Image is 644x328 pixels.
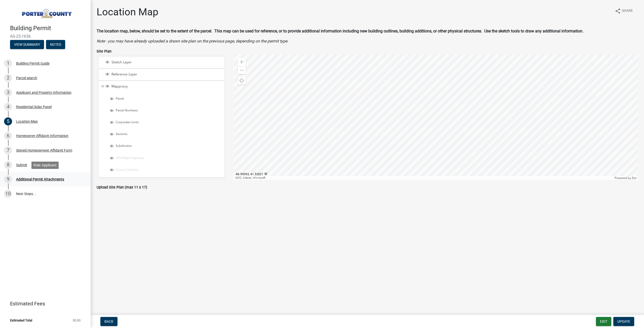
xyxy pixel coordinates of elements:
[617,319,630,323] span: Update
[109,109,222,114] div: Parcel Numbers
[73,319,80,322] span: $0.00
[10,25,87,32] h4: Building Permit
[114,120,222,124] span: Corporate Limits
[10,43,44,47] wm-modal-confirm: Summary
[4,88,12,97] div: 3
[97,186,147,189] label: Upload Site Plan (max 11 x 17)
[109,144,222,149] div: Subdivision
[97,39,288,43] i: Note - you may have already uploaded a drawn site plan on the previous page, depending on the per...
[4,103,12,111] div: 4
[114,168,222,172] span: County Outlines (Invisible at current scale)
[97,6,158,18] h1: Location Map
[4,117,12,125] div: 5
[109,97,222,102] div: Parcel
[4,299,83,309] a: Estimated Fees
[97,29,583,33] strong: The location map, below, should be set to the extent of the parcel. This map can be used for refe...
[4,175,12,183] div: 9
[16,149,72,152] div: Signed Homeownwer Affidavit Form
[16,105,52,109] div: Residential Solar Panel
[10,40,44,49] button: View Summary
[31,162,59,169] div: Role: Applicant
[103,141,224,152] li: Subdivision
[114,144,222,148] span: Subdivision
[4,161,12,169] div: 8
[613,176,638,180] div: Powered by
[4,190,12,198] div: 10
[110,84,222,89] span: Mapproxy
[46,40,65,49] button: Notes
[114,132,222,136] span: Sections
[596,317,611,326] button: Exit
[4,74,12,82] div: 2
[103,153,224,164] li: USA Major Highways (Invisible at current scale)
[632,176,637,180] a: Esri
[16,177,64,181] div: Additional Permit Attachments
[110,72,222,77] span: Reference Layer
[4,146,12,154] div: 7
[16,62,50,65] div: Building Permit Guide
[234,176,614,180] div: IGIO, Maxar, Microsoft
[16,91,71,94] div: Applicant and Property Information
[101,84,105,89] span: Collapse
[103,106,224,117] li: Parcel Numbers
[16,163,27,167] div: Submit
[114,156,222,160] span: USA Major Highways (Invisible at current scale)
[10,34,80,39] span: AS-25-1636
[615,8,621,14] i: share
[10,5,83,19] img: Porter County, Indiana
[16,134,68,137] div: Homeowner Affidavit Information
[109,168,222,173] div: County Outlines (Invisible at current scale)
[104,319,113,323] span: Back
[611,6,637,16] button: shareShare
[238,66,246,74] div: Zoom out
[105,60,222,65] div: Sketch Layer
[16,120,38,123] div: Location Map
[109,132,222,137] div: Sections
[103,129,224,140] li: Sections
[110,60,222,65] span: Sketch Layer
[109,120,222,125] div: Corporate Limits
[238,58,246,66] div: Zoom in
[622,8,633,14] span: Share
[103,94,224,105] li: Parcel
[100,317,117,326] button: Back
[114,109,222,113] span: Parcel Numbers
[99,69,224,80] li: Reference Layer
[98,56,225,179] ul: Layer List
[4,132,12,140] div: 6
[99,81,224,177] li: Mapproxy
[97,50,111,53] label: Site Plan
[103,117,224,128] li: Corporate Limits
[114,97,222,101] span: Parcel
[16,76,37,80] div: Parcel search
[10,319,32,322] span: Estimated Total
[105,84,222,89] div: Mapproxy
[613,317,634,326] button: Update
[238,77,246,85] div: Find my location
[103,165,224,176] li: County Outlines (Invisible at current scale)
[46,43,65,47] wm-modal-confirm: Notes
[4,59,12,67] div: 1
[105,72,222,77] div: Reference Layer
[99,57,224,68] li: Sketch Layer
[109,156,222,161] div: USA Major Highways (Invisible at current scale)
